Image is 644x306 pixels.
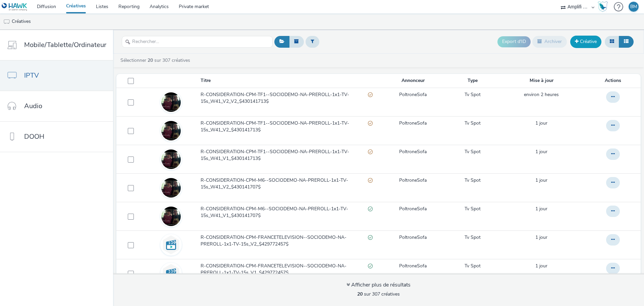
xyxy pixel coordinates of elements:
a: Tv Spot [465,234,481,241]
span: 1 jour [535,263,547,269]
img: Hawk Academy [598,1,608,12]
a: 6 octobre 2025, 15:53 [535,206,547,212]
span: sur 307 créatives [357,291,400,297]
div: Valide [368,206,373,213]
a: PoltroneSofa [399,148,427,155]
div: Afficher plus de résultats [346,281,411,289]
span: Mobile/Tablette/Ordinateur [24,40,106,50]
span: 1 jour [535,206,547,212]
a: PoltroneSofa [399,234,427,241]
a: PoltroneSofa [399,263,427,269]
img: video.svg [161,235,181,255]
img: tv [3,18,10,25]
span: R-CONSIDERATION-CPM-TF1--SOCIODEMO-NA-PREROLL-1x1-TV-15s_W41_V2_V2_$430141713$ [201,91,368,105]
img: 7d5de632-5c15-4281-99e9-d9b319144c1c.jpg [161,178,181,198]
a: Tv Spot [465,206,481,212]
div: Partiellement valide [368,148,373,156]
a: R-CONSIDERATION-CPM-FRANCETELEVISION--SOCIODEMO-NA-PREROLL-1x1-TV-15s_V1_$429772457$Valide [201,263,375,280]
a: PoltroneSofa [399,177,427,184]
a: 7 octobre 2025, 15:19 [524,91,559,98]
a: PoltroneSofa [399,91,427,98]
span: DOOH [24,132,44,141]
a: R-CONSIDERATION-CPM-TF1--SOCIODEMO-NA-PREROLL-1x1-TV-15s_W41_V2_$430141713$Partiellement valide [201,120,375,137]
button: Export d'ID [497,36,531,47]
div: BM [630,2,637,12]
th: Annonceur [376,74,450,88]
a: Hawk Academy [598,1,610,12]
a: 6 octobre 2025, 15:31 [535,263,547,269]
span: R-CONSIDERATION-CPM-TF1--SOCIODEMO-NA-PREROLL-1x1-TV-15s_W41_V1_$430141713$ [201,148,368,162]
a: R-CONSIDERATION-CPM-TF1--SOCIODEMO-NA-PREROLL-1x1-TV-15s_W41_V1_$430141713$Partiellement valide [201,148,375,166]
a: Sélectionner sur 307 créatives [120,57,193,63]
a: Tv Spot [465,120,481,127]
a: Tv Spot [465,263,481,269]
a: PoltroneSofa [399,120,427,127]
a: 6 octobre 2025, 15:32 [535,234,547,241]
span: R-CONSIDERATION-CPM-M6--SOCIODEMO-NA-PREROLL-1x1-TV-15s_W41_V2_$430141707$ [201,177,368,191]
button: Liste [619,36,634,47]
a: R-CONSIDERATION-CPM-M6--SOCIODEMO-NA-PREROLL-1x1-TV-15s_W41_V2_$430141707$Partiellement valide [201,177,375,194]
a: PoltroneSofa [399,206,427,212]
img: 9fe26964-45f3-4578-b550-64a5defe162f.jpg [161,92,181,112]
button: Archiver [532,36,567,47]
th: Titre [200,74,376,88]
th: Type [450,74,495,88]
span: environ 2 heures [524,91,559,98]
a: 6 octobre 2025, 16:00 [535,120,547,127]
input: Rechercher... [122,36,273,48]
img: video.svg [161,264,181,283]
span: IPTV [24,71,39,80]
button: Grille [605,36,619,47]
img: undefined Logo [2,3,28,11]
a: R-CONSIDERATION-CPM-TF1--SOCIODEMO-NA-PREROLL-1x1-TV-15s_W41_V2_V2_$430141713$Partiellement valide [201,91,375,108]
div: Valide [368,234,373,241]
img: eb324d13-929a-4695-8f06-07ec5159b777.jpg [161,207,181,226]
div: Partiellement valide [368,120,373,127]
span: 1 jour [535,177,547,183]
div: Partiellement valide [368,91,373,98]
span: Audio [24,101,42,111]
span: 1 jour [535,148,547,155]
img: bea60aa4-631c-4ebc-9be2-b692db73b292.jpg [161,121,181,140]
span: R-CONSIDERATION-CPM-FRANCETELEVISION--SOCIODEMO-NA-PREROLL-1x1-TV-15s_V1_$429772457$ [201,263,368,276]
th: Actions [588,74,641,88]
a: R-CONSIDERATION-CPM-M6--SOCIODEMO-NA-PREROLL-1x1-TV-15s_W41_V1_$430141707$Valide [201,206,375,223]
strong: 20 [357,291,363,297]
strong: 20 [148,57,153,63]
a: Créative [570,36,601,48]
span: R-CONSIDERATION-CPM-TF1--SOCIODEMO-NA-PREROLL-1x1-TV-15s_W41_V2_$430141713$ [201,120,368,134]
a: Tv Spot [465,177,481,184]
th: Mise à jour [495,74,588,88]
img: f70d5d92-6e02-4581-b3df-fd743d8ed685.jpg [161,149,181,169]
span: 1 jour [535,120,547,126]
a: 6 octobre 2025, 15:59 [535,148,547,155]
span: R-CONSIDERATION-CPM-FRANCETELEVISION--SOCIODEMO-NA-PREROLL-1x1-TV-15s_V2_$429772457$ [201,234,368,248]
div: Valide [368,263,373,270]
a: 6 octobre 2025, 15:54 [535,177,547,184]
a: R-CONSIDERATION-CPM-FRANCETELEVISION--SOCIODEMO-NA-PREROLL-1x1-TV-15s_V2_$429772457$Valide [201,234,375,251]
a: Tv Spot [465,91,481,98]
a: Tv Spot [465,148,481,155]
span: R-CONSIDERATION-CPM-M6--SOCIODEMO-NA-PREROLL-1x1-TV-15s_W41_V1_$430141707$ [201,206,368,219]
div: Partiellement valide [368,177,373,184]
span: 1 jour [535,234,547,241]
